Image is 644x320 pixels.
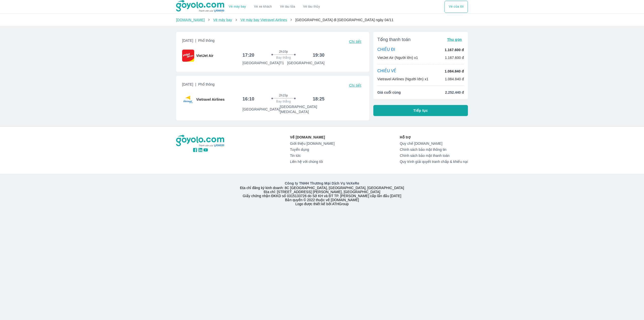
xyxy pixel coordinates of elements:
[347,82,363,89] button: Chi tiết
[290,148,335,152] a: Tuyển dụng
[290,141,335,146] a: Giới thiệu [DOMAIN_NAME]
[176,17,468,22] nav: breadcrumb
[198,39,215,43] span: Phổ thông
[279,50,288,54] span: 2h10p
[447,38,462,42] span: Thu gọn
[229,5,246,9] a: Vé máy bay
[195,82,196,86] span: |
[377,68,396,74] p: CHIỀU VỀ
[400,154,468,158] a: Chính sách bảo mật thanh toán
[377,55,418,60] p: VietJet Air (Người lớn) x1
[313,52,325,58] h6: 19:30
[182,82,215,89] span: [DATE]
[225,1,324,13] div: choose transportation mode
[445,77,464,82] p: 1.084.840 đ
[240,18,287,22] a: Vé máy bay Vietravel Airlines
[213,18,232,22] a: Vé máy bay
[243,107,280,112] p: [GEOGRAPHIC_DATA]
[176,18,205,22] a: [DOMAIN_NAME]
[445,90,464,95] span: 2.252.440 đ
[243,60,284,65] p: [GEOGRAPHIC_DATA] T1
[195,39,196,43] span: |
[445,47,464,52] p: 1.167.600 đ
[445,1,468,13] div: choose transportation mode
[290,160,335,164] a: Liên hệ với chúng tôi
[176,135,225,147] img: logo
[254,5,272,9] a: Vé xe khách
[349,40,361,44] span: Chi tiết
[445,55,464,60] p: 1.167.600 đ
[276,56,291,60] span: Bay thẳng
[400,135,468,140] p: Hỗ trợ
[290,154,335,158] a: Tin tức
[276,99,291,103] span: Bay thẳng
[377,77,428,82] p: Vietravel Airlines (Người lớn) x1
[373,105,468,116] button: Tiếp tục
[276,1,299,13] a: Vé tàu lửa
[196,53,213,58] span: VietJet Air
[400,160,468,164] a: Quy trình giải quyết tranh chấp & khiếu nại
[377,47,395,53] p: CHIỀU ĐI
[377,90,401,95] span: Giá cuối cùng
[173,181,471,206] div: Địa chỉ đăng ký kinh doanh: 8C [GEOGRAPHIC_DATA], [GEOGRAPHIC_DATA], [GEOGRAPHIC_DATA] Địa chỉ: [...
[313,96,325,102] h6: 18:25
[295,18,393,22] span: [GEOGRAPHIC_DATA] đi [GEOGRAPHIC_DATA] ngày 04/11
[413,108,428,113] span: Tiếp tục
[299,1,324,13] button: Vé tàu thủy
[198,82,215,86] span: Phổ thông
[445,69,464,74] p: 1.084.840 đ
[287,60,325,65] p: [GEOGRAPHIC_DATA]
[400,148,468,152] a: Chính sách bảo mật thông tin
[243,96,254,102] h6: 16:10
[347,38,363,45] button: Chi tiết
[182,38,215,45] span: [DATE]
[196,97,225,102] span: Vietravel Airlines
[243,52,254,58] h6: 17:20
[279,93,288,97] span: 2h15p
[290,135,335,140] p: Về [DOMAIN_NAME]
[445,36,464,43] button: Thu gọn
[280,104,325,114] p: [GEOGRAPHIC_DATA] [MEDICAL_DATA]
[445,1,468,13] button: Vé của tôi
[177,181,467,186] p: Công ty TNHH Thương Mại Dịch Vụ VeXeRe
[377,37,411,43] span: Tổng thanh toán
[349,83,361,87] span: Chi tiết
[400,141,468,146] a: Quy chế [DOMAIN_NAME]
